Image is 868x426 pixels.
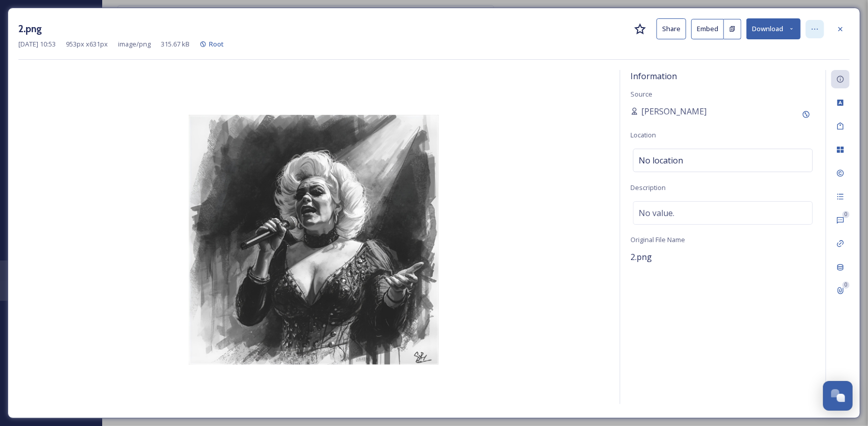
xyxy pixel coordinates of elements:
span: [PERSON_NAME] [641,105,707,117]
button: Embed [691,19,724,39]
span: 953 px x 631 px [66,39,108,49]
span: [DATE] 10:53 [18,39,56,49]
h3: 2.png [18,21,42,36]
span: image/png [118,39,151,49]
div: 0 [842,211,850,218]
span: 2.png [630,251,652,263]
img: 2.png [18,73,609,407]
button: Share [656,18,686,39]
span: No location [639,154,683,167]
button: Open Chat [823,381,853,411]
span: Information [630,70,677,82]
button: Download [746,18,801,39]
span: No value. [639,207,674,219]
span: Description [630,183,666,192]
span: Source [630,89,652,99]
span: Original File Name [630,235,685,244]
div: 0 [842,281,850,289]
span: Location [630,130,656,139]
span: 315.67 kB [161,39,190,49]
span: Root [209,39,224,49]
